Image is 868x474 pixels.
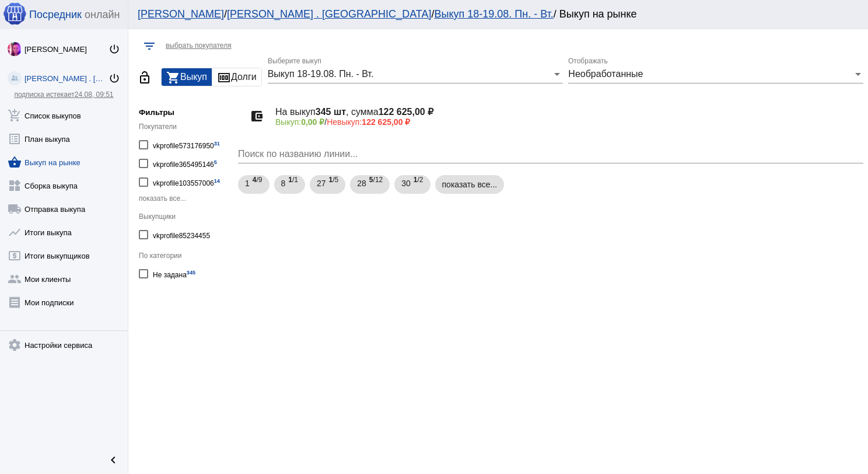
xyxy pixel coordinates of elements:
mat-icon: shopping_cart [166,71,180,85]
mat-icon: receipt [8,295,22,309]
small: 14 [214,178,220,184]
span: 28 [357,173,366,194]
span: /1 [288,173,298,197]
small: 345 [187,270,195,276]
b: 4 [253,176,257,184]
span: Выкуп 18-19.08. Пн. - Вт. [268,69,374,79]
img: 73xLq58P2BOqs-qIllg3xXCtabieAB0OMVER0XTxHpc0AjG-Rb2SSuXsq4It7hEfqgBcQNho.jpg [8,42,22,56]
b: 1 [414,176,418,184]
mat-icon: group [8,272,22,286]
div: Покупатели [139,123,232,131]
span: онлайн [85,9,120,21]
div: [PERSON_NAME] [24,45,108,54]
a: подписка истекает24.08, 09:51 [14,90,113,99]
span: 8 [281,173,286,194]
b: 0,00 ₽ [301,117,324,127]
mat-icon: local_shipping [8,202,22,216]
span: 24.08, 09:51 [75,90,114,99]
div: Не задана [153,266,195,281]
span: Выкуп: [275,117,324,127]
mat-icon: chevron_left [106,453,120,467]
b: 1 [329,176,333,184]
div: vkprofile103557006 [153,174,220,190]
button: Выкуп [162,68,212,86]
h5: Фильтры [139,108,232,117]
mat-icon: money [217,71,231,85]
small: 31 [214,141,220,147]
b: 122 625,00 ₽ [379,107,434,117]
mat-icon: local_atm [8,249,22,263]
span: /9 [253,173,262,197]
button: Долги [212,68,261,86]
div: Выкупщики [139,212,232,221]
span: Невыкуп: [327,117,410,127]
mat-icon: power_settings_new [108,43,120,55]
span: Посредник [29,9,82,21]
span: /5 [329,173,339,197]
a: [PERSON_NAME] [138,8,224,20]
h4: На выкуп , сумма [275,106,854,117]
div: [PERSON_NAME] . [GEOGRAPHIC_DATA] [24,74,108,83]
mat-chip: показать все... [435,175,505,194]
b: 1 [288,176,292,184]
div: / / / Выкуп на рынке [138,8,847,20]
p: / [275,117,854,127]
mat-icon: filter_list [142,39,156,53]
mat-icon: show_chart [8,225,22,239]
span: выбрать покупателя [166,41,232,50]
div: vkprofile365495146 [153,155,217,171]
a: [PERSON_NAME] . [GEOGRAPHIC_DATA] [227,8,431,20]
b: 345 шт [316,107,346,117]
mat-icon: account_balance_wallet [247,107,266,126]
span: /2 [414,173,423,197]
span: /12 [369,173,383,197]
mat-icon: add_shopping_cart [8,109,22,123]
mat-icon: power_settings_new [108,72,120,84]
span: показать все... [139,194,186,203]
mat-icon: shopping_basket [8,155,22,169]
mat-icon: lock_open [138,71,152,85]
img: apple-icon-60x60.png [3,2,26,25]
mat-icon: settings [8,338,22,352]
div: По категории [139,252,232,260]
b: 5 [369,176,373,184]
small: 5 [214,159,217,165]
a: Выкуп 18-19.08. Пн. - Вт. [434,8,553,20]
mat-icon: widgets [8,179,22,193]
span: Необработанные [568,69,643,79]
b: 122 625,00 ₽ [362,117,410,127]
mat-icon: list_alt [8,132,22,146]
div: vkprofile573176950 [153,137,220,152]
span: 1 [245,173,250,194]
span: 27 [317,173,326,194]
img: community_200.png [8,71,22,85]
span: 30 [401,173,411,194]
div: vkprofile85234455 [153,226,210,242]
